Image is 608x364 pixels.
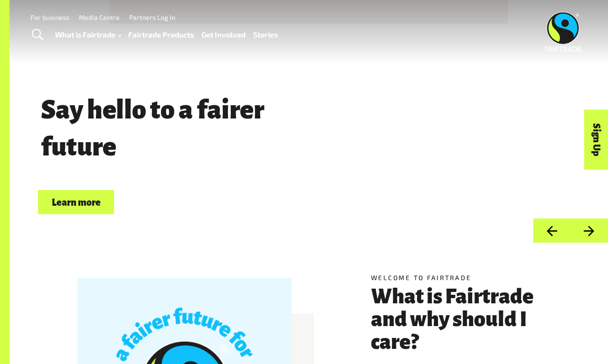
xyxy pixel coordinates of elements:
a: What is Fairtrade [55,28,121,41]
a: Toggle Search [26,23,49,47]
img: Fairtrade Australia New Zealand logo [545,12,581,52]
a: For business [30,13,69,21]
span: Say hello to a fairer future [38,96,267,161]
p: Choose Fairtrade [38,169,487,187]
a: Partners Log In [129,13,175,21]
h5: Welcome to Fairtrade [371,273,540,282]
a: Fairtrade Products [128,28,194,41]
a: Get Involved [201,28,246,41]
a: Learn more [38,190,114,214]
a: Stories [253,28,278,41]
a: Media Centre [79,13,120,21]
button: Next [570,218,608,243]
button: Previous [533,218,570,243]
h3: What is Fairtrade and why should I care? [371,286,540,354]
